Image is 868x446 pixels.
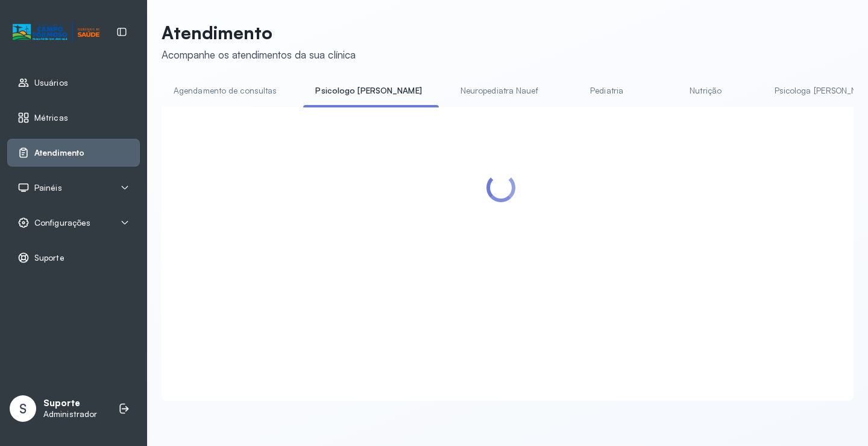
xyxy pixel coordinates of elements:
[17,147,130,159] a: Atendimento
[17,112,130,124] a: Métricas
[162,48,356,61] div: Acompanhe os atendimentos da sua clínica
[17,77,130,89] a: Usuários
[34,113,68,123] span: Métricas
[34,253,64,263] span: Suporte
[664,81,748,101] a: Nutrição
[13,22,99,42] img: Logotipo do estabelecimento
[565,81,649,101] a: Pediatria
[448,81,550,101] a: Neuropediatra Nauef
[34,148,84,158] span: Atendimento
[34,183,62,193] span: Painéis
[43,409,97,419] p: Administrador
[162,22,356,43] p: Atendimento
[303,81,433,101] a: Psicologo [PERSON_NAME]
[34,78,68,88] span: Usuários
[34,218,90,228] span: Configurações
[162,81,289,101] a: Agendamento de consultas
[43,398,97,409] p: Suporte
